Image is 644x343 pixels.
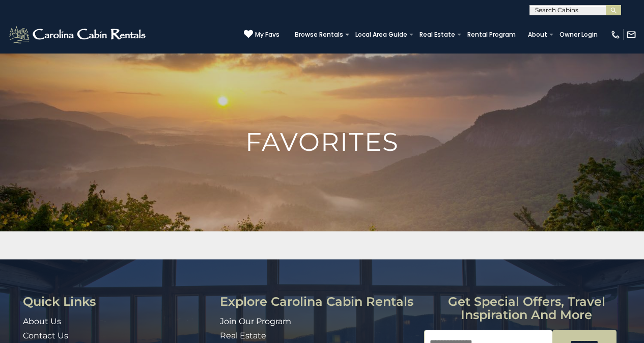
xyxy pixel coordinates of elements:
[23,316,61,326] a: About Us
[220,295,417,308] h3: Explore Carolina Cabin Rentals
[462,28,521,42] a: Rental Program
[554,28,603,42] a: Owner Login
[610,30,621,40] img: phone-regular-white.png
[424,295,629,322] h3: Get special offers, travel inspiration and more
[220,316,291,326] a: Join Our Program
[290,28,348,42] a: Browse Rentals
[255,30,279,39] span: My Favs
[350,28,412,42] a: Local Area Guide
[220,331,266,340] a: Real Estate
[244,30,279,40] a: My Favs
[23,295,212,308] h3: Quick Links
[523,28,552,42] a: About
[8,24,149,45] img: White-1-2.png
[414,28,460,42] a: Real Estate
[23,331,68,340] a: Contact Us
[626,30,636,40] img: mail-regular-white.png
